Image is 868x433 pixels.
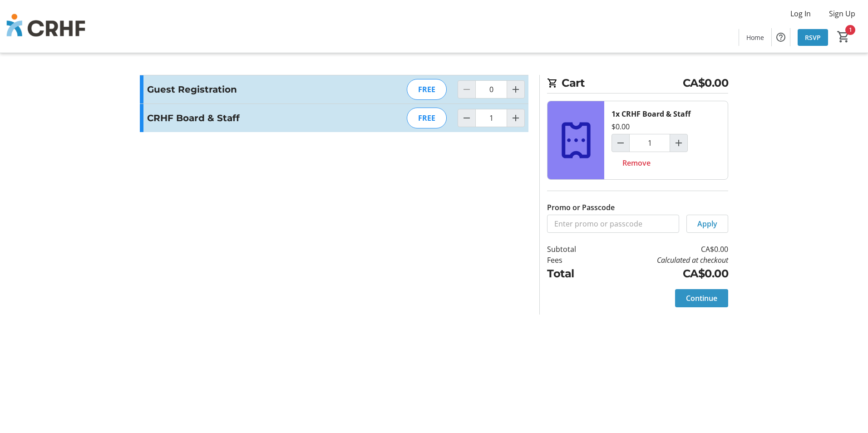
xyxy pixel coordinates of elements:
input: Guest Registration Quantity [475,80,507,98]
button: Log In [783,6,818,21]
span: Remove [622,157,651,168]
button: Decrement by one [612,134,629,152]
span: CA$0.00 [683,75,729,91]
button: Apply [686,215,728,233]
span: Sign Up [829,8,855,19]
div: FREE [407,79,447,100]
button: Decrement by one [458,109,475,127]
td: Calculated at checkout [600,255,728,266]
div: $0.00 [612,121,630,132]
span: Continue [686,293,717,304]
span: Log In [790,8,811,19]
a: RSVP [798,29,828,46]
td: Total [547,266,600,282]
input: Enter promo or passcode [547,215,679,233]
button: Sign Up [822,6,863,21]
h2: Cart [547,75,728,93]
label: Promo or Passcode [547,202,615,213]
button: Help [772,28,790,46]
td: Subtotal [547,244,600,255]
h3: CRHF Board & Staff [147,111,345,125]
button: Increment by one [507,81,524,98]
button: Remove [612,154,661,172]
h3: Guest Registration [147,83,345,96]
span: Apply [697,218,717,229]
button: Increment by one [670,134,687,152]
div: 1x CRHF Board & Staff [612,108,690,119]
a: Home [739,29,771,46]
span: RSVP [805,33,821,42]
input: CRHF Board & Staff Quantity [629,134,670,152]
div: FREE [407,108,447,128]
button: Continue [675,289,728,307]
button: Increment by one [507,109,524,127]
button: Cart [835,29,852,45]
img: Chinook Regional Hospital Foundation's Logo [5,4,86,49]
span: Home [746,33,764,42]
input: CRHF Board & Staff Quantity [475,109,507,127]
td: CA$0.00 [600,266,728,282]
td: Fees [547,255,600,266]
td: CA$0.00 [600,244,728,255]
